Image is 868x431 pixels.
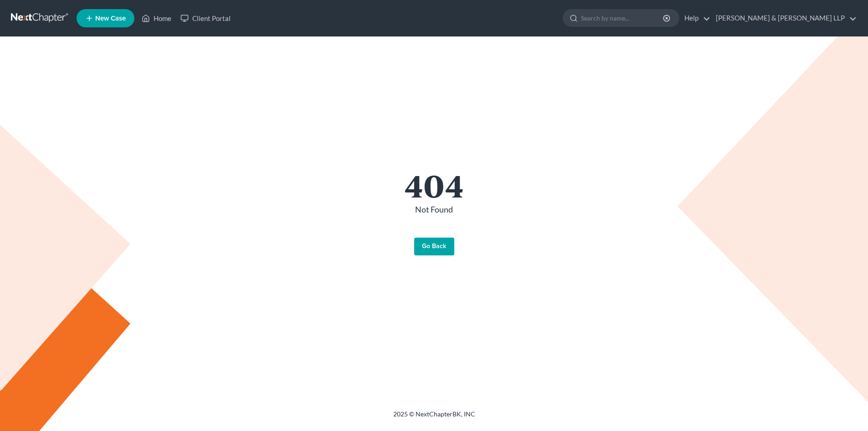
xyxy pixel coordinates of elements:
[414,238,454,256] a: Go Back
[711,10,857,26] a: [PERSON_NAME] & [PERSON_NAME] LLP
[680,10,710,26] a: Help
[184,204,685,216] p: Not Found
[95,15,126,22] span: New Case
[137,10,176,26] a: Home
[184,169,685,200] h1: 404
[581,10,664,26] input: Search by name...
[176,10,235,26] a: Client Portal
[175,410,694,426] div: 2025 © NextChapterBK, INC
